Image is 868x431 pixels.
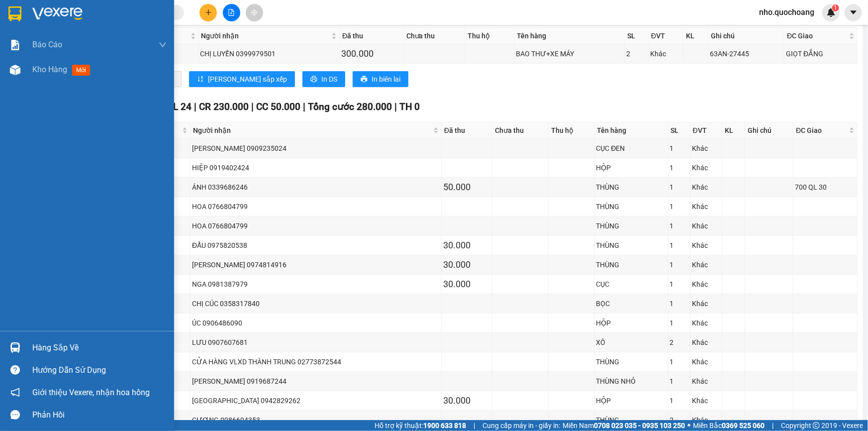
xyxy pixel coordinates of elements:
[692,220,720,231] div: Khác
[596,356,667,367] div: THÙNG
[10,365,20,375] span: question-circle
[423,422,466,430] strong: 1900 633 818
[692,182,720,193] div: Khác
[353,71,408,87] button: printerIn biên lai
[596,395,667,406] div: HỘP
[692,298,720,309] div: Khác
[670,415,688,426] div: 2
[32,363,167,378] div: Hướng dẫn sử dụng
[442,122,492,139] th: Đã thu
[692,415,720,426] div: Khác
[670,143,688,154] div: 1
[596,201,667,212] div: THÙNG
[515,28,625,44] th: Tên hàng
[751,6,822,18] span: nho.quochoang
[465,28,515,44] th: Thu hộ
[200,48,338,59] div: CHỊ LUYẾN 0399979501
[670,279,688,290] div: 1
[813,422,820,429] span: copyright
[692,356,720,367] div: Khác
[443,238,490,252] div: 30.000
[443,258,490,272] div: 30.000
[594,422,685,430] strong: 0708 023 035 - 0935 103 250
[692,376,720,387] div: Khác
[72,65,90,76] span: mới
[596,376,667,387] div: THÙNG NHỎ
[482,420,560,431] span: Cung cấp máy in - giấy in:
[670,356,688,367] div: 1
[341,47,401,61] div: 300.000
[192,415,440,426] div: CƯƠNG 0986694353
[372,74,400,85] span: In biên lai
[787,30,847,41] span: ĐC Giao
[683,28,708,44] th: KL
[796,125,847,136] span: ĐC Giao
[692,395,720,406] div: Khác
[670,337,688,348] div: 2
[404,28,465,44] th: Chưa thu
[223,4,240,21] button: file-add
[10,342,20,353] img: warehouse-icon
[692,279,720,290] div: Khác
[492,122,549,139] th: Chưa thu
[199,101,249,112] span: CR 230.000
[192,182,440,193] div: ÁNH 0339686246
[394,101,397,112] span: |
[692,318,720,328] div: Khác
[595,122,669,139] th: Tên hàng
[201,30,330,41] span: Người nhận
[596,337,667,348] div: XÔ
[563,420,685,431] span: Miền Nam
[692,162,720,173] div: Khác
[596,318,667,328] div: HỘP
[596,182,667,193] div: THÙNG
[596,220,667,231] div: THÙNG
[192,356,440,367] div: CỬA HÀNG VLXD THÀNH TRUNG 02773872544
[443,277,490,291] div: 30.000
[722,122,745,139] th: KL
[745,122,793,139] th: Ghi chú
[251,9,258,16] span: aim
[849,8,858,17] span: caret-down
[192,376,440,387] div: [PERSON_NAME] 0919687244
[302,71,345,87] button: printerIn DS
[321,74,337,85] span: In DS
[693,420,765,431] span: Miền Bắc
[708,28,784,44] th: Ghi chú
[690,122,722,139] th: ĐVT
[596,279,667,290] div: CỤC
[308,101,392,112] span: Tổng cước 280.000
[670,376,688,387] div: 1
[670,220,688,231] div: 1
[251,101,254,112] span: |
[192,279,440,290] div: NGA 0981387979
[692,259,720,270] div: Khác
[649,28,683,44] th: ĐVT
[670,162,688,173] div: 1
[361,76,368,84] span: printer
[32,386,150,399] span: Giới thiệu Vexere, nhận hoa hồng
[670,298,688,309] div: 1
[670,395,688,406] div: 1
[193,125,431,136] span: Người nhận
[303,101,305,112] span: |
[32,408,167,423] div: Phản hồi
[167,101,192,112] span: SL 24
[669,122,690,139] th: SL
[834,4,837,11] span: 1
[516,48,623,59] div: BAO THƯ+XE MÁY
[596,240,667,251] div: THÙNG
[670,318,688,328] div: 1
[596,298,667,309] div: BỌC
[197,76,204,84] span: sort-ascending
[192,395,440,406] div: [GEOGRAPHIC_DATA] 0942829262
[192,143,440,154] div: [PERSON_NAME] 0909235024
[710,48,782,59] div: 63AN-27445
[832,4,839,11] sup: 1
[443,394,490,408] div: 30.000
[192,240,440,251] div: ĐẨU 0975820538
[192,298,440,309] div: CHỊ CÚC 0358317840
[192,337,440,348] div: LƯU 0907607681
[692,201,720,212] div: Khác
[159,41,167,49] span: down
